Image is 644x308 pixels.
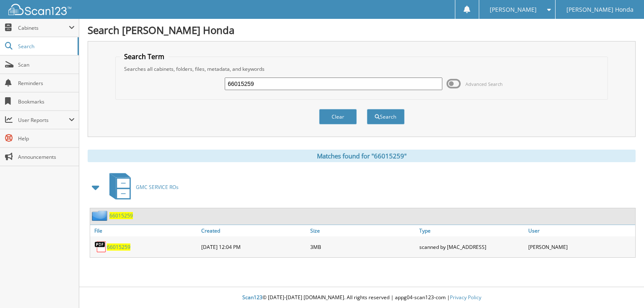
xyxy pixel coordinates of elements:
span: Announcements [18,153,75,160]
a: Privacy Policy [450,294,481,301]
button: Clear [319,109,357,124]
div: [DATE] 12:04 PM [199,238,308,255]
span: Reminders [18,80,75,87]
a: File [90,225,199,236]
span: Scan [18,61,75,68]
div: scanned by [MAC_ADDRESS] [417,238,526,255]
iframe: Chat Widget [602,268,644,308]
a: 66015259 [109,212,133,219]
a: GMC SERVICE ROs [104,171,179,204]
h1: Search [PERSON_NAME] Honda [88,23,636,37]
legend: Search Term [120,52,169,61]
div: Matches found for "66015259" [88,150,636,162]
span: User Reports [18,116,69,124]
div: Searches all cabinets, folders, files, metadata, and keywords [120,65,603,72]
a: Type [417,225,526,236]
span: GMC SERVICE ROs [136,184,179,191]
div: [PERSON_NAME] [526,238,635,255]
span: [PERSON_NAME] [490,7,537,12]
span: Advanced Search [465,81,503,87]
span: Bookmarks [18,98,75,105]
a: Created [199,225,308,236]
a: User [526,225,635,236]
a: Size [308,225,417,236]
span: Scan123 [242,294,262,301]
a: 66015259 [107,243,130,251]
img: scan123-logo-white.svg [8,4,71,15]
div: 3MB [308,238,417,255]
span: Help [18,135,75,142]
span: Search [18,43,73,50]
span: [PERSON_NAME] Honda [566,7,634,12]
span: Cabinets [18,24,69,31]
img: folder2.png [92,210,109,221]
img: PDF.png [94,241,107,253]
div: © [DATE]-[DATE] [DOMAIN_NAME]. All rights reserved | appg04-scan123-com | [79,287,644,308]
button: Search [367,109,405,124]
